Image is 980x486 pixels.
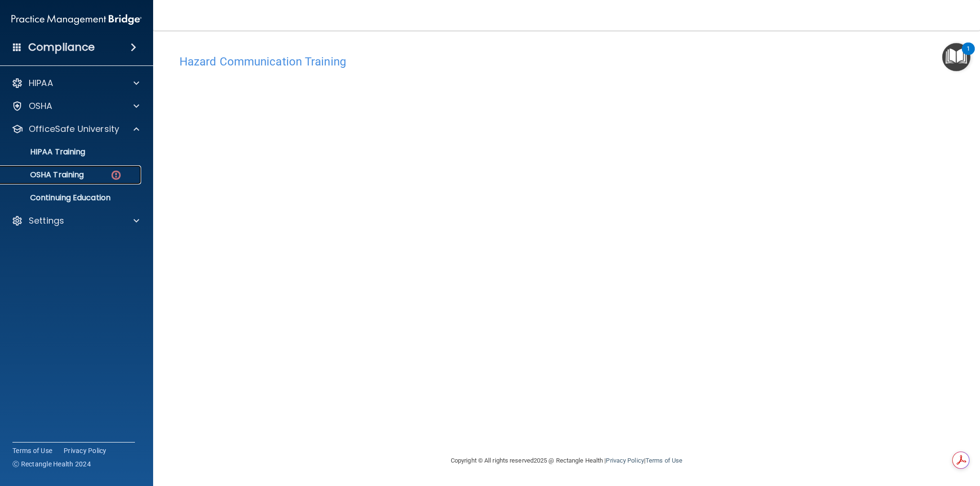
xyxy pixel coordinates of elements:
[606,457,644,464] a: Privacy Policy
[942,43,970,71] button: Open Resource Center, 1 new notification
[6,147,85,157] p: HIPAA Training
[6,170,84,180] p: OSHA Training
[392,445,741,476] div: Copyright © All rights reserved 2025 @ Rectangle Health | |
[29,215,64,227] p: Settings
[29,100,53,112] p: OSHA
[29,123,119,135] p: OfficeSafe University
[179,73,668,389] iframe: HCT
[110,169,122,181] img: danger-circle.6113f641.png
[967,49,970,61] div: 1
[11,10,142,29] img: PMB logo
[11,77,139,89] a: HIPAA
[11,100,139,112] a: OSHA
[12,446,52,455] a: Terms of Use
[64,446,107,455] a: Privacy Policy
[11,215,139,227] a: Settings
[646,457,682,464] a: Terms of Use
[12,459,91,469] span: Ⓒ Rectangle Health 2024
[179,55,954,68] h4: Hazard Communication Training
[28,41,95,54] h4: Compliance
[11,123,139,135] a: OfficeSafe University
[29,77,53,89] p: HIPAA
[6,193,137,203] p: Continuing Education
